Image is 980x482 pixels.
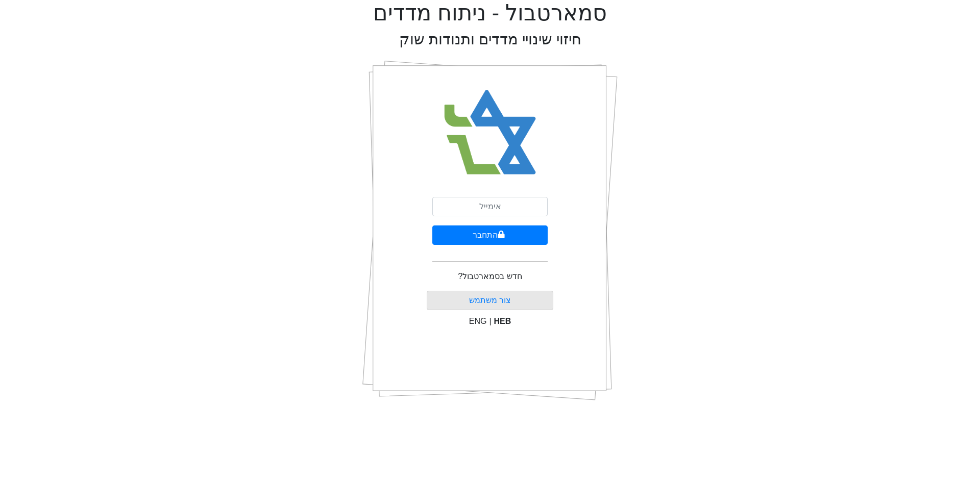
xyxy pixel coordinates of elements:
span: ENG [469,317,487,325]
button: צור משתמש [427,291,554,310]
button: התחבר [432,225,548,245]
span: | [489,317,491,325]
input: אימייל [432,197,548,216]
a: צור משתמש [469,296,511,305]
img: Smart Bull [435,77,546,189]
p: חדש בסמארטבול? [458,270,522,283]
span: HEB [494,317,511,325]
h2: חיזוי שינויי מדדים ותנודות שוק [399,31,581,48]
